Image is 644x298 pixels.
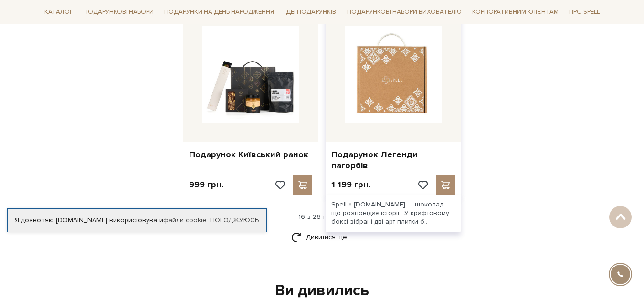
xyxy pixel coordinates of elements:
[331,179,370,190] p: 1 199 грн.
[37,213,608,221] div: 16 з 26 товарів
[281,5,340,20] a: Ідеї подарунків
[189,149,313,160] a: Подарунок Київський ранок
[80,5,158,20] a: Подарункові набори
[163,216,207,224] a: файли cookie
[41,5,77,20] a: Каталог
[189,179,223,190] p: 999 грн.
[210,216,259,225] a: Погоджуюсь
[160,5,278,20] a: Подарунки на День народження
[291,229,353,246] a: Дивитися ще
[468,4,562,20] a: Корпоративним клієнтам
[345,26,442,123] img: Подарунок Легенди пагорбів
[343,4,465,20] a: Подарункові набори вихователю
[326,195,461,232] div: Spell × [DOMAIN_NAME] — шоколад, що розповідає історії. У крафтовому боксі зібрані дві арт-плитки...
[331,149,455,172] a: Подарунок Легенди пагорбів
[565,5,603,20] a: Про Spell
[8,216,266,225] div: Я дозволяю [DOMAIN_NAME] використовувати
